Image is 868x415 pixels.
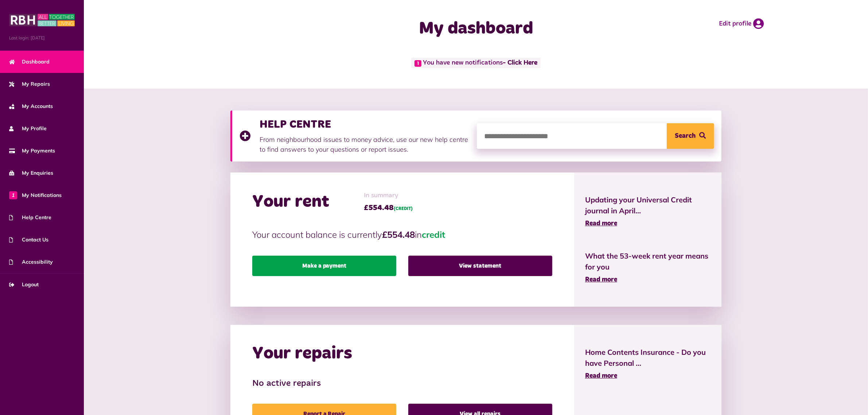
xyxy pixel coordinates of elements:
img: MyRBH [9,13,75,27]
span: Search [675,123,696,149]
span: What the 53-week rent year means for you [585,251,711,272]
a: Updating your Universal Credit journal in April... Read more [585,194,711,229]
span: You have new notifications [411,58,541,68]
span: Updating your Universal Credit journal in April... [585,194,711,216]
span: £554.48 [364,202,413,213]
a: Make a payment [252,256,396,276]
span: Dashboard [9,58,50,66]
span: Home Contents Insurance - Do you have Personal ... [585,347,711,369]
h3: No active repairs [252,379,552,389]
strong: £554.48 [382,229,415,240]
span: My Payments [9,147,55,155]
span: (CREDIT) [394,207,413,211]
span: 1 [9,191,17,199]
h1: My dashboard [330,18,622,39]
span: My Repairs [9,80,50,88]
span: Contact Us [9,236,48,244]
p: Your account balance is currently in [252,228,552,241]
h2: Your repairs [252,343,352,364]
a: Edit profile [719,18,764,29]
span: My Notifications [9,191,62,199]
span: Read more [585,276,617,283]
span: 1 [414,60,421,67]
a: - Click Here [503,60,537,66]
button: Search [667,123,714,149]
span: Logout [9,281,39,288]
span: Read more [585,373,617,379]
p: From neighbourhood issues to money advice, use our new help centre to find answers to your questi... [260,135,470,154]
span: Last login: [DATE] [9,35,75,41]
a: What the 53-week rent year means for you Read more [585,251,711,285]
a: View statement [408,256,552,276]
a: Home Contents Insurance - Do you have Personal ... Read more [585,347,711,381]
span: Help Centre [9,214,51,221]
span: credit [422,229,445,240]
span: Read more [585,220,617,227]
span: My Enquiries [9,169,53,177]
h2: Your rent [252,191,329,213]
span: My Profile [9,125,47,132]
h3: HELP CENTRE [260,118,470,131]
span: My Accounts [9,102,53,110]
span: Accessibility [9,258,53,266]
span: In summary [364,191,413,201]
